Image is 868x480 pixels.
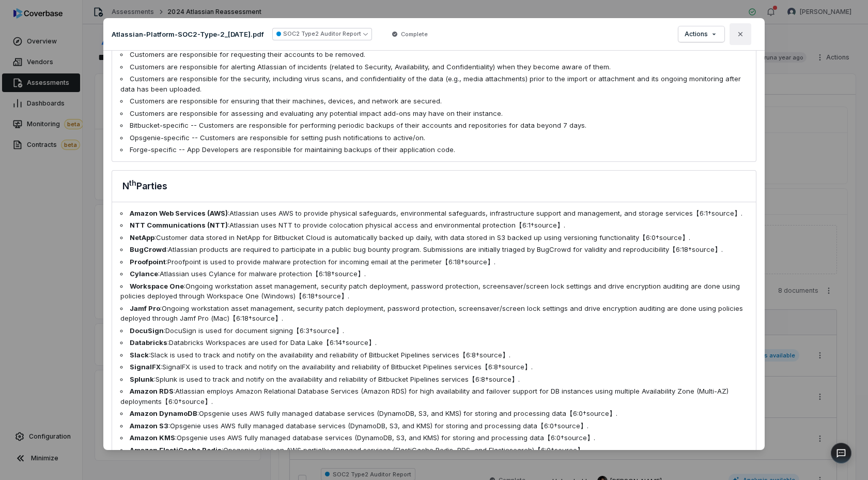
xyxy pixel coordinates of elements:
li: : SignalFX is used to track and notify on the availability and reliability of Bitbucket Pipelines... [120,362,748,372]
b: NetApp [130,233,154,242]
li: : Atlassian employs Amazon Relational Database Services (Amazon RDS) for high availability and fa... [120,386,748,407]
li: : Databricks Workspaces are used for Data Lake【6:14†source】. [120,338,748,348]
p: Atlassian-Platform-SOC2-Type-2_[DATE].pdf [112,29,264,39]
b: Amazon RDS [130,387,174,395]
li: : Slack is used to track and notify on the availability and reliability of Bitbucket Pipelines se... [120,350,748,361]
b: Splunk [130,375,154,383]
li: Opsgenie-specific -- Customers are responsible for setting push notifications to active/on. [120,133,748,143]
li: : Atlassian uses AWS to provide physical safeguards, environmental safeguards, infrastructure sup... [120,208,748,219]
b: Databricks [130,338,167,347]
b: Proofpoint [130,258,166,266]
li: : Atlassian products are required to participate in a public bug bounty program. Submissions are ... [120,245,748,255]
b: Amazon KMS [130,433,175,442]
button: SOC2 Type2 Auditor Report [272,28,372,40]
button: Actions [678,26,724,42]
b: DocuSign [130,326,164,335]
li: : Opsgenie uses AWS fully managed database services (DynamoDB, S3, and KMS) for storing and proce... [120,433,748,443]
b: Amazon ElastiCache Redis [130,446,222,454]
li: : Atlassian uses Cylance for malware protection【6:18†source】. [120,269,748,279]
li: : Proofpoint is used to provide malware protection for incoming email at the perimeter【6:18†source】. [120,257,748,267]
li: : Ongoing workstation asset management, security patch deployment, password protection, screensav... [120,281,748,302]
li: : Opsgenie uses AWS fully managed database services (DynamoDB, S3, and KMS) for storing and proce... [120,421,748,431]
b: NTT Communications (NTT) [130,221,228,229]
h3: N Parties [122,179,167,193]
li: Customers are responsible for ensuring that their machines, devices, and network are secured. [120,96,748,107]
li: : DocuSign is used for document signing【6:3†source】. [120,326,748,336]
b: SignalFX [130,363,161,371]
b: Workspace One [130,282,184,290]
b: Amazon Web Services (AWS) [130,209,228,217]
li: Customers are responsible for assessing and evaluating any potential impact add-ons may have on t... [120,109,748,119]
span: Actions [685,30,708,38]
span: Complete [401,30,428,38]
li: : Customer data stored in NetApp for Bitbucket Cloud is automatically backed up daily, with data ... [120,233,748,243]
li: : Atlassian uses NTT to provide colocation physical access and environmental protection【6:1†source】. [120,220,748,231]
b: Slack [130,351,149,359]
li: : Opsgenie relies on AWS partially managed services (ElastiCache Redis, RDS, and Elasticsearch)【6... [120,445,748,456]
li: : Opsgenie uses AWS fully managed database services (DynamoDB, S3, and KMS) for storing and proce... [120,409,748,419]
li: Customers are responsible for alerting Atlassian of incidents (related to Security, Availability,... [120,62,748,72]
li: : Ongoing workstation asset management, security patch deployment, password protection, screensav... [120,304,748,324]
li: Customers are responsible for the security, including virus scans, and confidentiality of the dat... [120,74,748,94]
b: Jamf Pro [130,304,160,312]
li: Customers are responsible for requesting their accounts to be removed. [120,50,748,60]
li: Bitbucket-specific -- Customers are responsible for performing periodic backups of their accounts... [120,121,748,131]
sup: th [129,179,136,187]
b: Amazon DynamoDB [130,409,197,417]
li: : Splunk is used to track and notify on the availability and reliability of Bitbucket Pipelines s... [120,374,748,385]
li: Forge-specific -- App Developers are responsible for maintaining backups of their application code. [120,145,748,155]
b: Cylance [130,269,158,278]
b: Amazon S3 [130,422,168,430]
b: BugCrowd [130,245,166,253]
